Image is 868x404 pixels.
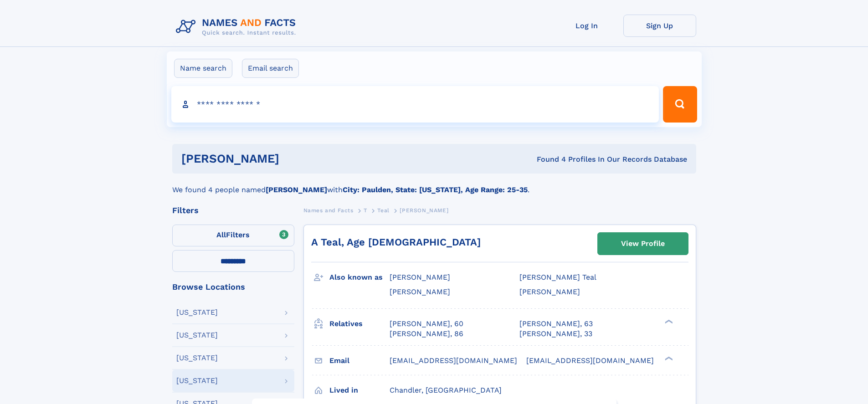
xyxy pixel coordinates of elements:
div: We found 4 people named with . [172,174,696,195]
h3: Relatives [329,316,390,332]
button: Search Button [663,86,697,123]
span: [PERSON_NAME] [400,207,448,214]
span: [PERSON_NAME] [390,273,450,281]
span: [EMAIL_ADDRESS][DOMAIN_NAME] [390,356,517,365]
a: Teal [377,205,389,216]
div: [US_STATE] [176,332,218,339]
div: Found 4 Profiles In Our Records Database [408,154,687,164]
div: [US_STATE] [176,309,218,316]
span: [EMAIL_ADDRESS][DOMAIN_NAME] [526,356,654,365]
a: [PERSON_NAME], 33 [519,329,592,339]
span: Chandler, [GEOGRAPHIC_DATA] [390,386,502,394]
a: Sign Up [623,15,696,37]
div: ❯ [663,318,673,324]
div: Browse Locations [172,283,294,291]
b: City: Paulden, State: [US_STATE], Age Range: 25-35 [343,185,528,194]
a: [PERSON_NAME], 63 [519,319,593,329]
div: Filters [172,206,294,215]
b: [PERSON_NAME] [266,185,327,194]
span: T [364,207,367,214]
a: View Profile [598,233,688,255]
a: Log In [550,15,623,37]
h1: [PERSON_NAME] [181,153,408,164]
label: Name search [174,59,232,78]
h3: Also known as [329,270,390,285]
h3: Lived in [329,383,390,398]
a: A Teal, Age [DEMOGRAPHIC_DATA] [311,236,481,248]
label: Filters [172,225,294,246]
a: T [364,205,367,216]
span: Teal [377,207,389,214]
div: ❯ [663,355,673,361]
label: Email search [242,59,299,78]
img: Logo Names and Facts [172,15,303,39]
input: search input [171,86,659,123]
a: [PERSON_NAME], 60 [390,319,463,329]
div: [US_STATE] [176,377,218,384]
span: [PERSON_NAME] Teal [519,273,596,281]
a: Names and Facts [303,205,354,216]
span: [PERSON_NAME] [390,287,450,296]
div: View Profile [621,233,665,254]
h3: Email [329,353,390,368]
span: [PERSON_NAME] [519,287,580,296]
span: All [216,230,226,239]
a: [PERSON_NAME], 86 [390,329,463,339]
div: [US_STATE] [176,354,218,362]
